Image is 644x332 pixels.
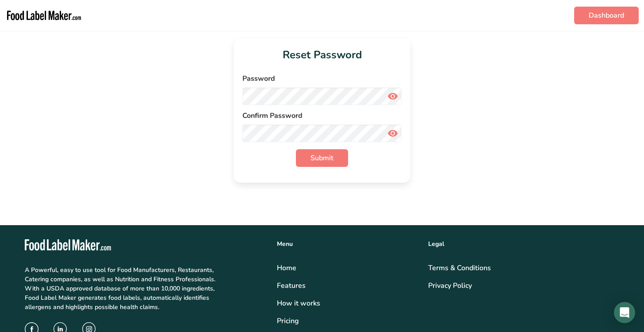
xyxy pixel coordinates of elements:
[242,110,402,121] label: Confirm Password
[428,280,619,291] a: Privacy Policy
[277,316,418,326] a: Pricing
[242,73,402,84] label: Password
[310,153,333,163] span: Submit
[428,263,619,273] a: Terms & Conditions
[277,263,418,273] a: Home
[277,239,418,249] div: Menu
[5,4,83,27] img: Food Label Maker
[296,149,348,167] button: Submit
[574,7,639,24] a: Dashboard
[25,265,218,312] p: A Powerful, easy to use tool for Food Manufacturers, Restaurants, Catering companies, as well as ...
[428,239,619,249] div: Legal
[277,280,418,291] a: Features
[242,47,402,63] h1: Reset Password
[277,298,418,309] div: How it works
[614,302,635,323] div: Open Intercom Messenger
